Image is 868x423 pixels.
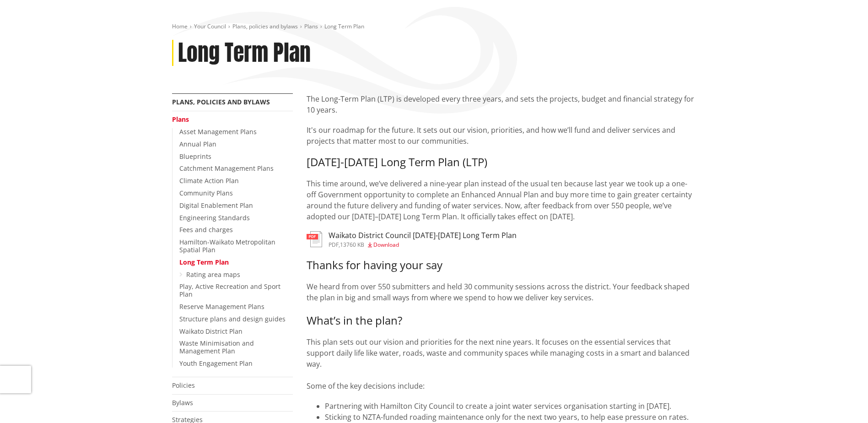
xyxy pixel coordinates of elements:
span: Partnering with Hamilton City Council to create a joint water services organisation starting in [... [325,401,671,411]
a: Digital Enablement Plan [179,201,253,210]
h3: Waikato District Council [DATE]-[DATE] Long Term Plan [329,231,517,240]
a: Bylaws [172,398,193,407]
span: Long Term Plan [324,22,364,30]
nav: breadcrumb [172,23,696,31]
a: Climate Action Plan [179,176,239,185]
a: Play, Active Recreation and Sport Plan [179,282,280,298]
a: Reserve Management Plans [179,302,264,311]
a: Youth Engagement Plan [179,359,253,368]
a: Structure plans and design guides [179,315,286,323]
iframe: Messenger Launcher [826,385,859,418]
a: Blueprints [179,152,211,161]
h3: What’s in the plan? [307,314,696,327]
span: Download [373,241,399,249]
a: Rating area maps [186,270,240,279]
a: Plans, policies and bylaws [172,98,270,106]
p: Some of the key decisions include: [307,380,696,391]
a: Plans, policies and bylaws [232,22,298,30]
div: , [329,242,517,248]
h3: [DATE]-[DATE] Long Term Plan (LTP) [307,156,696,169]
span: pdf [329,241,339,249]
a: Policies [172,381,195,390]
a: Long Term Plan [179,258,229,266]
a: Plans [172,115,189,124]
span: 13760 KB [340,241,364,249]
a: Community Plans [179,189,233,197]
p: This time around, we’ve delivered a nine-year plan instead of the usual ten because last year we ... [307,178,696,222]
a: Asset Management Plans [179,127,257,136]
img: document-pdf.svg [307,231,322,247]
li: Sticking to NZTA-funded roading maintenance only for the next two years, to help ease pressure on... [325,412,696,423]
h3: Thanks for having your say [307,259,696,272]
a: Waikato District Council [DATE]-[DATE] Long Term Plan pdf,13760 KB Download [307,231,517,248]
span: This plan sets out our vision and priorities for the next nine years. It focuses on the essential... [307,337,690,369]
a: Fees and charges [179,225,233,234]
a: Waikato District Plan [179,327,243,336]
a: Hamilton-Waikato Metropolitan Spatial Plan [179,238,275,254]
a: Plans [304,22,318,30]
p: The Long-Term Plan (LTP) is developed every three years, and sets the projects, budget and financ... [307,93,696,115]
a: Your Council [194,22,226,30]
a: Waste Minimisation and Management Plan [179,339,254,355]
a: Home [172,22,188,30]
span: We heard from over 550 submitters and held 30 community sessions across the district. Your feedba... [307,282,690,303]
p: It's our roadmap for the future. It sets out our vision, priorities, and how we’ll fund and deliv... [307,125,696,146]
h1: Long Term Plan [178,40,311,66]
a: Catchment Management Plans [179,164,274,173]
a: Engineering Standards [179,213,250,222]
a: Annual Plan [179,140,216,148]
